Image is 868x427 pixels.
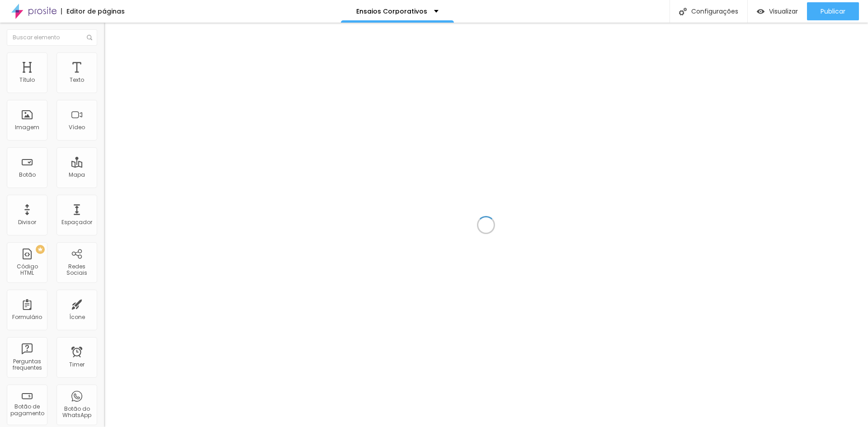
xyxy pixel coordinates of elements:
div: Formulário [12,314,42,320]
img: Icone [679,8,687,15]
div: Ícone [69,314,85,320]
img: Icone [87,35,92,40]
div: Espaçador [61,219,92,225]
div: Código HTML [9,263,45,277]
input: Buscar elemento [7,29,97,46]
div: Botão do WhatsApp [59,406,94,419]
div: Botão [19,172,36,178]
div: Vídeo [69,124,85,131]
div: Título [19,77,35,83]
div: Mapa [69,172,85,178]
div: Divisor [18,219,36,225]
div: Redes Sociais [59,263,94,277]
p: Ensaios Corporativos [356,8,427,14]
div: Editor de páginas [61,8,125,14]
button: Publicar [807,2,859,20]
button: Visualizar [748,2,807,20]
div: Perguntas frequentes [9,358,45,371]
div: Botão de pagamento [9,404,45,417]
div: Texto [70,77,84,83]
span: Visualizar [769,8,798,15]
div: Timer [69,361,85,368]
img: view-1.svg [757,8,764,15]
div: Imagem [15,124,39,131]
span: Publicar [821,8,845,15]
